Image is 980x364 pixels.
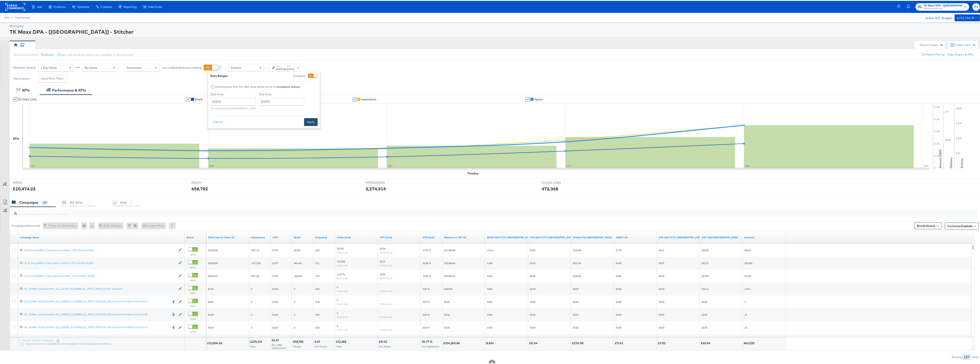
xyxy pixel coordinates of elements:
div: £0.04 [529,340,539,344]
a: The number of clicks on links appearing on your ad or Page that direct people to your sites off F... [337,235,376,238]
span: 40,415 [745,248,751,251]
span: Per Person [315,344,327,347]
sub: Per Click (Link) [380,289,393,292]
div: £222,766.31 [957,14,975,20]
strong: comparison analysis [277,84,300,87]
sub: Clicks (Link) [337,250,348,253]
div: Create View [954,42,976,46]
div: 0 [81,222,89,228]
span: 0.00 [315,325,320,328]
div: 127 [963,353,971,359]
span: 9.81x [487,274,493,277]
div: £104,260.84 [443,340,461,344]
span: 19.05 % [423,274,431,277]
a: ✔ [526,96,530,101]
span: 19 [745,312,747,315]
div: Active A/C Budget [921,14,953,20]
sub: Per Click (Link) [380,250,393,253]
span: £0.00 [702,325,707,328]
sub: Per Click (Link) [380,302,393,304]
span: 0 [251,312,252,315]
span: £30,368.44 [444,261,455,264]
span: 0 [251,325,252,328]
span: £0.00 [444,325,450,328]
div: 3.45 [314,339,322,343]
label: Active [188,278,198,281]
div: £12,004.40 [207,340,224,344]
sub: Per Click (Link) [380,315,393,317]
span: 0 [337,323,338,327]
button: TK Maxx DPA - [[GEOGRAPHIC_DATA]] - StitcherMindshare World UK [916,2,969,10]
span: Optimize [77,4,89,8]
span: £0.00 [573,312,578,315]
span: ↑ [264,67,268,68]
span: Columns: [948,223,973,227]
span: Spend [534,97,542,100]
span: £0.00 [208,286,214,290]
span: 456,441 [294,261,302,264]
span: £0.00 [659,286,664,290]
span: 0 [337,285,338,288]
span: £1.99 [616,248,621,251]
sub: Per Click (Link) [380,263,393,266]
strong: to [283,67,287,70]
div: £4.61 [272,337,280,341]
input: Search Campaigns by Name, ID or Objective [17,207,885,215]
div: £0.02 [379,339,388,343]
div: UK_TKMaxx_Social_Ecomm_Q2_JUNE25_311232554_ALL_META_T39/2/123_ASC-sessions-Creative-test-Cell-C [24,299,169,302]
button: Duplicate [41,52,53,56]
a: The average cost you've paid to have 1,000 impressions of your ad. [272,235,290,238]
a: UK_TKMaxx_Social_Ecomm_Q2_JUNE25_311232554_ALL_META_T39/2/123_ASC-sessions-Creative-test-Cell-C [24,299,169,303]
a: The average cost for each link click you've received from your ad. [380,235,419,238]
span: 45,535 [337,246,344,249]
div: 340,520 [744,340,756,344]
sub: Clicks (Link) [337,289,348,292]
span: SPEND [13,180,45,184]
a: UK_TKMaxx_Social_Ecomm_Q2_JULY25_311232554_ALL_META_T39/2/123_ASC-sessions [24,286,176,290]
a: ✔ [186,96,190,101]
span: £289.40 [444,286,452,290]
span: £0.00 [272,312,278,315]
button: Breakdowns [914,222,942,228]
a: uk_tk_low_paidsoc_meta_conv_purchase_CPA_ecomm_aug25 [24,248,176,251]
div: [DATE] [276,67,283,70]
sub: Clicks (Link) [337,276,348,279]
label: Active [188,265,198,268]
span: £0.00 [444,312,450,315]
div: UK_TKMaxx_Social_Ecomm_Q2_JULY25_311232554_ALL_META_T39/2/123_ASC-sessions [24,286,176,290]
span: Conversion [126,65,142,69]
span: / [9,15,15,18]
span: Per Action [379,344,391,347]
span: £32.16 [702,286,708,290]
span: 0 [251,286,252,290]
span: £7.44 [272,274,278,277]
button: Apply [304,117,318,125]
span: Per 1,000 Impressions [272,343,286,349]
div: Campaigns ( 0 Selected) [11,223,40,227]
span: £52.72 [702,261,708,264]
a: uk_tk_low_paidsoc_meta_aplus_purchase_CPA_ecomm_aug25 [24,273,176,277]
span: £0.00 [702,312,707,315]
span: £2,092.06 [208,248,218,251]
span: £0.05 [530,248,536,251]
p: Timezone: Europe/[GEOGRAPHIC_DATA] [210,106,256,109]
strong: + [41,76,43,80]
a: UK_TKMaxx_Social_Ecomm_Q2_JUNE25_311232554_ALL_META_T39/2/123_ASC-sessions-Creative-test-Cell-B [24,312,169,316]
span: Custom [961,223,973,227]
div: Campaigns [19,199,38,204]
span: £0.00 [208,299,214,303]
div: Search Views [920,42,943,46]
span: £2.97 [272,261,278,264]
div: KPIs [22,87,30,92]
span: £0.00 [573,325,578,328]
span: £244.35 [573,274,581,277]
span: 0.00x [487,286,493,290]
span: 3.11 [315,261,320,264]
span: 204,281 [745,261,753,264]
span: £0.00 [616,312,621,315]
span: 259,713 [251,248,259,251]
sub: Per Click (Link) [380,276,393,279]
span: 0.00 [315,299,320,303]
span: 0.00x [487,299,493,303]
div: £10,474.22 [13,185,36,191]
